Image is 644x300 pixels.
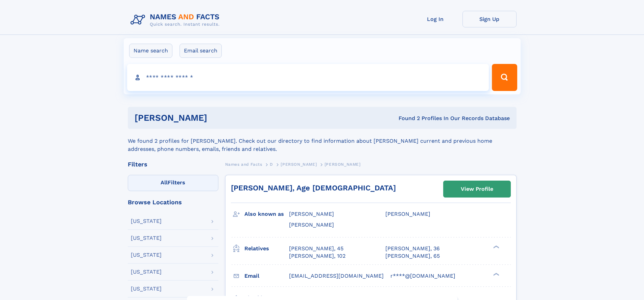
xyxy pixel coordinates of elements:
h3: Also known as [244,208,289,220]
a: [PERSON_NAME], 65 [385,252,440,260]
div: [US_STATE] [131,286,162,292]
div: Browse Locations [128,199,218,205]
span: [PERSON_NAME] [289,222,334,228]
a: D [270,160,273,168]
span: [PERSON_NAME] [281,162,317,167]
img: Logo Names and Facts [128,11,225,29]
span: [EMAIL_ADDRESS][DOMAIN_NAME] [289,273,384,279]
button: Search Button [492,64,517,91]
div: [US_STATE] [131,252,162,258]
a: View Profile [444,181,510,197]
label: Email search [180,44,222,58]
span: D [270,162,273,167]
div: ❯ [492,245,500,249]
a: Log In [408,11,462,27]
div: Filters [128,161,218,167]
div: [US_STATE] [131,269,162,275]
div: View Profile [461,181,493,197]
a: [PERSON_NAME], 102 [289,252,345,260]
div: We found 2 profiles for [PERSON_NAME]. Check out our directory to find information about [PERSON_... [128,129,517,153]
span: [PERSON_NAME] [325,162,361,167]
label: Name search [129,44,172,58]
a: [PERSON_NAME], 45 [289,245,343,252]
div: [US_STATE] [131,235,162,241]
div: Found 2 Profiles In Our Records Database [303,115,510,122]
span: [PERSON_NAME] [385,211,430,217]
label: Filters [128,175,218,191]
a: Sign Up [462,11,517,27]
div: [US_STATE] [131,218,162,224]
input: search input [127,64,489,91]
a: [PERSON_NAME], Age [DEMOGRAPHIC_DATA] [231,184,396,192]
h3: Email [244,270,289,282]
h3: Relatives [244,243,289,254]
span: All [161,179,168,186]
div: ❯ [492,272,500,276]
a: [PERSON_NAME] [281,160,317,168]
span: [PERSON_NAME] [289,211,334,217]
h1: [PERSON_NAME] [135,114,303,122]
a: Names and Facts [225,160,262,168]
a: [PERSON_NAME], 36 [385,245,440,252]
